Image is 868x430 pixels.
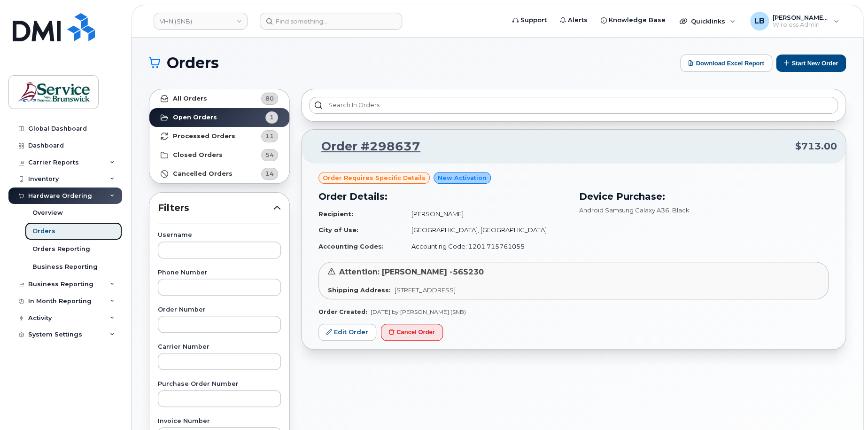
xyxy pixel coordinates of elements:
a: Processed Orders11 [149,127,289,146]
td: [GEOGRAPHIC_DATA], [GEOGRAPHIC_DATA] [403,222,568,238]
span: New Activation [438,173,487,182]
label: Username [158,232,281,238]
a: Closed Orders54 [149,146,289,164]
a: Order #298637 [310,138,420,155]
td: [PERSON_NAME] [403,206,568,222]
span: $713.00 [795,140,837,153]
span: [DATE] by [PERSON_NAME] (SNB) [371,308,466,315]
td: Accounting Code: 1201.715761055 [403,238,568,255]
span: Android Samsung Galaxy A36 [579,206,669,214]
strong: Open Orders [173,114,217,121]
span: , Black [669,206,690,214]
strong: Accounting Codes: [318,242,384,250]
span: 80 [265,94,274,103]
span: 14 [265,169,274,178]
a: All Orders80 [149,89,289,108]
a: Cancelled Orders14 [149,164,289,183]
strong: Cancelled Orders [173,170,232,178]
strong: City of Use: [318,226,358,234]
strong: Shipping Address: [328,286,391,294]
label: Purchase Order Number [158,381,281,387]
span: [STREET_ADDRESS] [395,286,456,294]
span: Filters [158,201,273,215]
span: Order requires Specific details [323,173,426,182]
a: Edit Order [318,324,376,341]
label: Carrier Number [158,344,281,350]
span: 1 [270,113,274,122]
label: Invoice Number [158,418,281,424]
span: Orders [167,56,219,70]
strong: Recipient: [318,210,353,218]
span: 54 [265,150,274,159]
input: Search in orders [309,97,838,114]
label: Order Number [158,307,281,313]
button: Cancel Order [381,324,443,341]
span: 11 [265,132,274,141]
button: Start New Order [776,55,846,72]
strong: All Orders [173,95,207,102]
a: Open Orders1 [149,108,289,127]
strong: Processed Orders [173,133,235,140]
button: Download Excel Report [680,55,772,72]
h3: Order Details: [318,189,568,203]
label: Phone Number [158,270,281,276]
h3: Device Purchase: [579,189,829,203]
span: Attention: [PERSON_NAME] -565230 [339,267,484,276]
strong: Closed Orders [173,151,223,159]
strong: Order Created: [318,308,367,315]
